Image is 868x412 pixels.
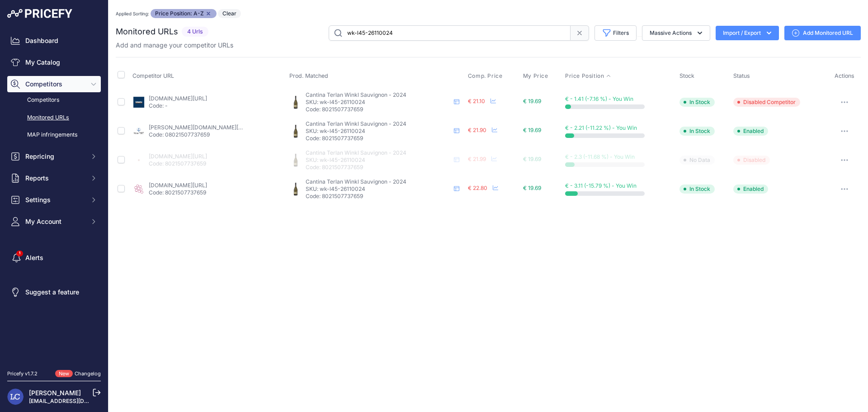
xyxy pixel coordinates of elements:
[149,102,207,109] p: Code: -
[523,72,550,80] button: My Price
[733,127,768,136] span: Enabled
[565,72,611,80] button: Price Position
[679,72,694,79] span: Stock
[565,124,637,131] span: € - 2.21 (-11.22 %) - You Win
[642,25,710,41] button: Massive Actions
[116,25,178,38] h2: Monitored URLs
[306,99,450,106] p: SKU: wk-l45-26110024
[565,95,633,102] span: € - 1.41 (-7.16 %) - You Win
[149,124,251,131] a: [PERSON_NAME][DOMAIN_NAME][URL]
[523,127,541,133] span: € 19.69
[306,106,450,113] p: Code: 8021507737659
[306,185,450,193] p: SKU: wk-l45-26110024
[468,127,486,133] span: € 21.90
[25,195,85,204] span: Settings
[468,185,487,191] span: € 22.80
[25,152,85,161] span: Repricing
[523,156,541,162] span: € 19.69
[679,127,715,136] span: In Stock
[7,54,101,71] a: My Catalog
[784,26,861,40] a: Add Monitored URL
[7,284,101,300] a: Suggest a feature
[7,127,101,143] a: MAP infringements
[7,33,101,49] a: Dashboard
[7,213,101,230] button: My Account
[149,131,243,138] p: Code: 08021507737659
[306,164,450,171] p: Code: 8021507737659
[306,135,450,142] p: Code: 8021507737659
[306,178,406,185] span: Cantina Terlan Winkl Sauvignon - 2024
[151,9,217,18] span: Price Position: A-Z
[7,192,101,208] button: Settings
[7,9,72,18] img: Pricefy Logo
[835,72,854,79] span: Actions
[289,72,328,79] span: Prod. Matched
[7,110,101,126] a: Monitored URLs
[306,128,450,135] p: SKU: wk-l45-26110024
[116,41,233,50] p: Add and manage your competitor URLs
[329,25,571,41] input: Search
[679,156,715,165] span: No Data
[594,25,637,41] button: Filters
[565,72,604,80] span: Price Position
[306,91,406,98] span: Cantina Terlan Winkl Sauvignon - 2024
[523,98,541,104] span: € 19.69
[733,72,750,79] span: Status
[149,153,207,160] a: [DOMAIN_NAME][URL]
[29,398,123,404] a: [EMAIL_ADDRESS][DOMAIN_NAME]
[468,72,503,80] span: Comp. Price
[29,389,81,397] a: [PERSON_NAME]
[468,98,485,104] span: € 21.10
[7,76,101,92] button: Competitors
[7,250,101,266] a: Alerts
[565,182,637,189] span: € - 3.11 (-15.79 %) - You Win
[733,98,800,107] span: Disabled Competitor
[306,156,450,164] p: SKU: wk-l45-26110024
[468,156,486,162] span: € 21.99
[7,92,101,108] a: Competitors
[306,120,406,127] span: Cantina Terlan Winkl Sauvignon - 2024
[7,370,38,378] div: Pricefy v1.7.2
[565,153,635,160] span: € - 2.3 (-11.68 %) - You Win
[7,148,101,165] button: Repricing
[75,370,101,377] a: Changelog
[149,95,207,102] a: [DOMAIN_NAME][URL]
[523,185,541,191] span: € 19.69
[182,27,208,37] span: 4 Urls
[679,185,715,194] span: In Stock
[116,11,149,16] small: Applied Sorting:
[7,33,101,359] nav: Sidebar
[733,185,768,194] span: Enabled
[55,370,73,378] span: New
[523,72,548,80] span: My Price
[25,217,85,226] span: My Account
[733,156,770,165] span: Disabled
[25,80,85,89] span: Competitors
[716,26,779,40] button: Import / Export
[218,9,241,18] button: Clear
[679,98,715,107] span: In Stock
[132,72,174,79] span: Competitor URL
[306,149,406,156] span: Cantina Terlan Winkl Sauvignon - 2024
[149,189,207,196] p: Code: 8021507737659
[7,170,101,186] button: Reports
[25,174,85,183] span: Reports
[468,72,505,80] button: Comp. Price
[149,182,207,189] a: [DOMAIN_NAME][URL]
[306,193,450,200] p: Code: 8021507737659
[149,160,207,167] p: Code: 8021507737659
